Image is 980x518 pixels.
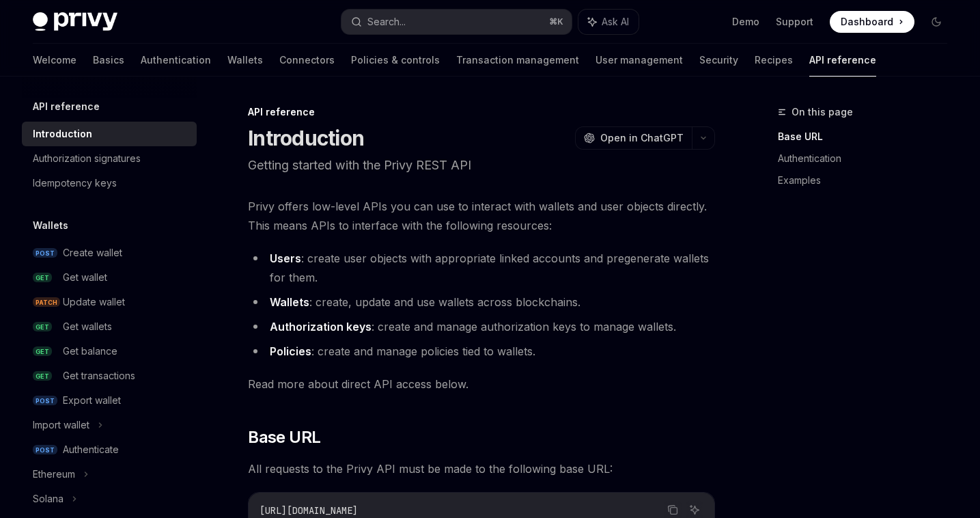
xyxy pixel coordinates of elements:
a: Base URL [778,126,958,148]
div: API reference [248,105,715,119]
a: Introduction [22,122,197,146]
div: Export wallet [63,392,121,409]
a: PATCHUpdate wallet [22,290,197,314]
div: Ethereum [33,466,75,482]
a: GETGet wallets [22,314,197,339]
a: POSTExport wallet [22,388,197,413]
a: Examples [778,169,958,191]
a: GETGet balance [22,339,197,364]
button: Open in ChatGPT [575,126,692,150]
a: Idempotency keys [22,171,197,195]
strong: Wallets [270,295,309,309]
div: Idempotency keys [33,175,117,191]
strong: Authorization keys [270,320,372,333]
span: GET [33,273,52,283]
img: dark logo [33,12,117,31]
h5: API reference [33,98,100,115]
div: Introduction [33,126,92,142]
span: Read more about direct API access below. [248,374,715,394]
button: Ask AI [578,10,639,34]
div: Get transactions [63,368,135,384]
span: On this page [792,104,853,120]
div: Get wallets [63,318,112,335]
a: Dashboard [830,11,914,33]
li: : create, update and use wallets across blockchains. [248,292,715,312]
a: Recipes [755,44,793,77]
span: POST [33,445,57,455]
a: Wallets [227,44,263,77]
a: Welcome [33,44,76,77]
a: API reference [809,44,876,77]
a: User management [596,44,683,77]
span: Open in ChatGPT [600,131,684,145]
button: Search...⌘K [341,10,572,34]
div: Solana [33,491,64,507]
h5: Wallets [33,217,68,234]
a: Policies & controls [351,44,440,77]
strong: Policies [270,344,311,358]
span: Dashboard [841,15,893,29]
p: Getting started with the Privy REST API [248,156,715,175]
div: Get wallet [63,269,107,286]
span: GET [33,322,52,332]
span: GET [33,371,52,381]
div: Create wallet [63,245,122,261]
a: Authentication [778,148,958,169]
a: Security [699,44,738,77]
span: [URL][DOMAIN_NAME] [260,504,358,517]
a: Transaction management [456,44,579,77]
div: Get balance [63,343,117,359]
a: Demo [732,15,759,29]
div: Authorization signatures [33,150,141,167]
a: Authorization signatures [22,146,197,171]
div: Update wallet [63,294,125,310]
li: : create and manage policies tied to wallets. [248,342,715,361]
a: GETGet transactions [22,364,197,388]
button: Toggle dark mode [925,11,947,33]
span: PATCH [33,297,60,308]
a: POSTAuthenticate [22,437,197,462]
span: Ask AI [602,15,629,29]
a: GETGet wallet [22,265,197,290]
span: All requests to the Privy API must be made to the following base URL: [248,459,715,478]
h1: Introduction [248,126,364,150]
span: POST [33,248,57,258]
a: Authentication [141,44,211,77]
li: : create and manage authorization keys to manage wallets. [248,317,715,336]
div: Import wallet [33,417,89,433]
strong: Users [270,251,301,265]
span: Privy offers low-level APIs you can use to interact with wallets and user objects directly. This ... [248,197,715,235]
span: ⌘ K [549,16,563,27]
a: POSTCreate wallet [22,241,197,265]
li: : create user objects with appropriate linked accounts and pregenerate wallets for them. [248,249,715,287]
a: Basics [93,44,124,77]
a: Support [776,15,813,29]
div: Authenticate [63,441,119,458]
span: POST [33,396,57,406]
span: Base URL [248,426,320,448]
span: GET [33,346,52,357]
a: Connectors [279,44,335,77]
div: Search... [367,14,406,30]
